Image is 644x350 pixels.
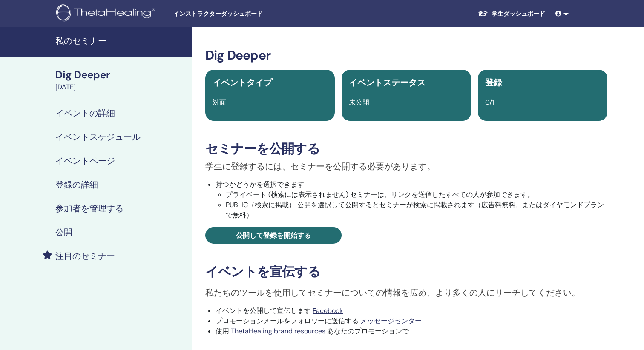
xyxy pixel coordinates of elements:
div: [DATE] [55,82,187,92]
h4: イベントページ [55,156,115,166]
h3: セミナーを公開する [205,141,607,157]
h4: 参加者を管理する [55,203,124,213]
div: Dig Deeper [55,68,187,82]
li: PUBLIC（検索に掲載） 公開を選択して公開するとセミナーが検索に掲載されます（広告料無料、またはダイヤモンドプランで無料） [226,200,607,220]
h4: 私のセミナー [55,36,187,46]
span: インストラクターダッシュボード [173,9,301,18]
h3: イベントを宣伝する [205,264,607,279]
span: イベントステータス [349,77,425,88]
img: graduation-cap-white.svg [478,10,488,17]
span: 0/1 [485,98,494,107]
a: Facebook [313,306,343,315]
img: logo.png [56,4,158,23]
h4: イベントの詳細 [55,108,115,118]
span: 公開して登録を開始する [236,231,311,240]
a: 公開して登録を開始する [205,227,342,244]
a: Dig Deeper[DATE] [50,68,192,92]
p: 私たちのツールを使用してセミナーについての情報を広め、より多くの人にリーチしてください。 [205,286,607,299]
span: イベントタイプ [213,77,272,88]
h4: 公開 [55,227,72,237]
span: 登録 [485,77,502,88]
h4: 注目のセミナー [55,251,115,261]
p: 学生に登録するには、セミナーを公開する必要があります。 [205,160,607,173]
a: 学生ダッシュボード [471,6,552,22]
li: 持つかどうかを選択できます [216,179,607,220]
li: プライベート (検索には表示されません) セミナーは、リンクを送信したすべての人が参加できます。 [226,190,607,200]
a: ThetaHealing brand resources [231,327,325,336]
h4: 登録の詳細 [55,179,98,190]
span: 未公開 [349,98,369,107]
li: イベントを公開して宣伝します [216,306,607,316]
li: 使用 あなたのプロモーションで [216,326,607,336]
h3: Dig Deeper [205,48,607,63]
h4: イベントスケジュール [55,132,141,142]
a: メッセージセンター [360,316,422,325]
li: プロモーションメールをフォロワーに送信する [216,316,607,326]
span: 対面 [213,98,226,107]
